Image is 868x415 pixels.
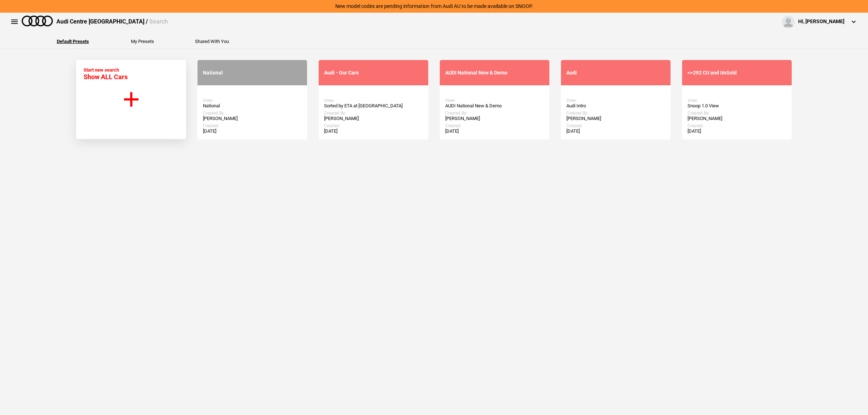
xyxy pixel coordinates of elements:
[57,39,89,44] button: Default Presets
[566,70,665,76] div: Audi
[203,128,302,134] div: [DATE]
[566,103,665,109] div: Audi Intro
[445,116,544,121] div: [PERSON_NAME]
[203,123,302,128] div: Created:
[149,18,168,25] span: Search
[688,70,786,76] div: <=292 CU and UnSold
[445,111,544,116] div: Created By:
[324,103,423,109] div: Sorted by ETA at [GEOGRAPHIC_DATA]
[203,70,302,76] div: National
[131,39,154,44] button: My Presets
[798,18,844,25] div: Hi, [PERSON_NAME]
[324,98,423,103] div: View:
[324,116,423,121] div: [PERSON_NAME]
[445,128,544,134] div: [DATE]
[56,18,168,26] div: Audi Centre [GEOGRAPHIC_DATA] /
[445,70,544,76] div: AUDI National New & Demo
[324,70,423,76] div: Audi - Our Cars
[566,116,665,121] div: [PERSON_NAME]
[688,103,786,109] div: Snoop 1.0 View
[324,111,423,116] div: Created By:
[566,128,665,134] div: [DATE]
[688,116,786,121] div: [PERSON_NAME]
[566,98,665,103] div: View:
[203,116,302,121] div: [PERSON_NAME]
[445,103,544,109] div: AUDI National New & Demo
[324,123,423,128] div: Created:
[84,67,128,81] div: Start new search
[688,123,786,128] div: Created:
[688,128,786,134] div: [DATE]
[445,98,544,103] div: View:
[445,123,544,128] div: Created:
[76,60,186,139] button: Start new search Show ALL Cars
[688,98,786,103] div: View:
[195,39,229,44] button: Shared With You
[203,111,302,116] div: Created By:
[324,128,423,134] div: [DATE]
[688,111,786,116] div: Created By:
[84,73,128,81] span: Show ALL Cars
[203,98,302,103] div: View:
[22,16,53,26] img: audi.png
[566,111,665,116] div: Created By:
[566,123,665,128] div: Created:
[203,103,302,109] div: National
